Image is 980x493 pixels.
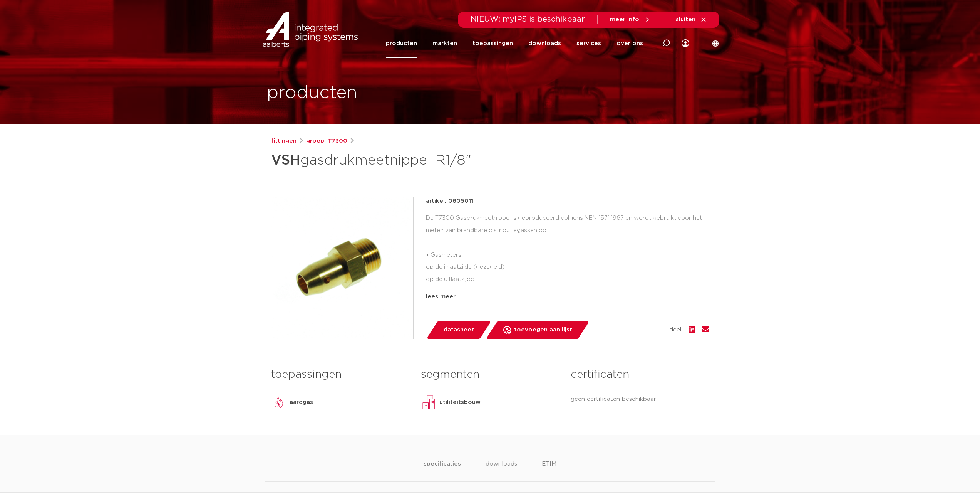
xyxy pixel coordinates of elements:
[439,398,481,407] p: utiliteitsbouw
[290,398,313,407] p: aardgas
[271,197,413,339] img: Product Image for VSH gasdrukmeetnippel R1/8"
[528,29,561,58] a: downloads
[386,29,643,58] nav: Menu
[471,15,585,23] span: NIEUW: myIPS is beschikbaar
[426,321,491,339] a: datasheet
[271,153,300,167] strong: VSH
[669,325,682,335] span: deel:
[610,17,639,22] span: meer info
[616,29,643,58] a: over ons
[610,16,651,23] a: meer info
[306,136,347,146] a: groep: T7300
[432,29,457,58] a: markten
[444,324,474,336] span: datasheet
[676,16,707,23] a: sluiten
[576,29,601,58] a: services
[271,136,297,146] a: fittingen
[386,29,417,58] a: producten
[472,29,513,58] a: toepassingen
[267,81,357,105] h1: producten
[514,324,572,336] span: toevoegen aan lijst
[421,395,436,410] img: utiliteitsbouw
[571,367,709,382] h3: certificaten
[271,395,286,410] img: aardgas
[271,149,560,172] h1: gasdrukmeetnippel R1/8"
[486,459,517,481] li: downloads
[426,197,473,206] p: artikel: 0605011
[542,459,556,481] li: ETIM
[426,292,709,301] div: lees meer
[426,212,709,289] div: De T7300 Gasdrukmeetnippel is geproduceerd volgens NEN 1571:1967 en wordt gebruikt voor het meten...
[676,17,695,22] span: sluiten
[271,367,409,382] h3: toepassingen
[571,395,709,404] p: geen certificaten beschikbaar
[421,367,559,382] h3: segmenten
[424,459,461,481] li: specificaties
